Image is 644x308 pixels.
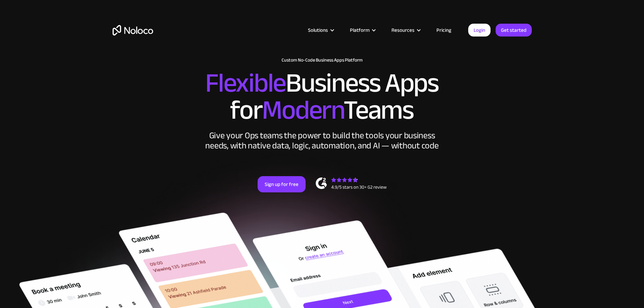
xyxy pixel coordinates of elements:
a: Login [468,24,491,37]
span: Flexible [205,58,286,108]
a: Pricing [428,26,460,34]
div: Solutions [308,26,328,34]
div: Give your Ops teams the power to build the tools your business needs, with native data, logic, au... [204,131,440,151]
div: Resources [383,26,428,34]
div: Resources [391,26,414,34]
h2: Business Apps for Teams [113,70,532,124]
a: Sign up for free [258,176,306,192]
a: home [113,25,153,35]
a: Get started [496,24,532,37]
div: Platform [341,26,383,34]
div: Solutions [300,26,341,34]
span: Modern [262,85,343,135]
div: Platform [350,26,369,34]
